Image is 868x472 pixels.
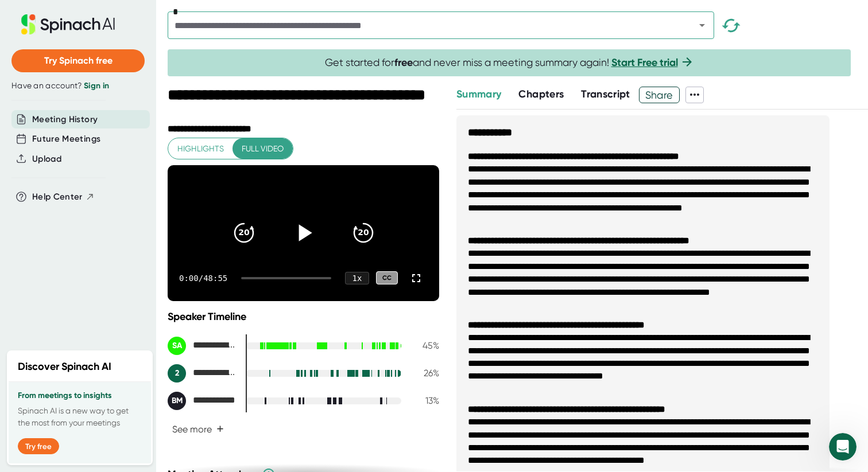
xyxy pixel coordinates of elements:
[32,190,95,204] button: Help Center
[376,271,398,284] div: CC
[325,56,694,69] span: Get started for and never miss a meeting summary again!
[518,88,564,100] span: Chapters
[456,87,501,102] button: Summary
[232,138,293,159] button: Full video
[32,153,61,166] button: Upload
[32,113,98,126] button: Meeting History
[410,340,439,351] div: 45 %
[456,88,501,100] span: Summary
[168,364,186,383] div: 2
[168,392,237,410] div: Billy Morley
[44,55,113,66] span: Try Spinach free
[829,433,857,461] iframe: Intercom live chat
[640,85,679,105] span: Share
[168,138,233,159] button: Highlights
[11,49,145,72] button: Try Spinach free
[410,395,439,406] div: 13 %
[18,359,111,375] h2: Discover Spinach AI
[410,368,439,379] div: 26 %
[345,272,369,284] div: 1 x
[168,337,237,355] div: Samson Anthony
[18,405,142,429] p: Spinach AI is a new way to get the most from your meetings
[179,274,227,283] div: 0:00 / 48:55
[168,337,186,355] div: SA
[168,419,228,439] button: See more+
[177,142,224,156] span: Highlights
[32,132,100,146] button: Future Meetings
[84,81,109,91] a: Sign in
[581,87,630,102] button: Transcript
[518,87,564,102] button: Chapters
[168,392,186,410] div: BM
[394,56,413,69] b: free
[32,190,83,204] span: Help Center
[168,364,237,383] div: 2C-2-Wojcicki
[639,87,680,103] button: Share
[18,391,142,400] h3: From meetings to insights
[581,88,630,100] span: Transcript
[611,56,678,69] a: Start Free trial
[11,81,145,91] div: Have an account?
[242,142,284,156] span: Full video
[18,438,59,454] button: Try free
[168,310,439,323] div: Speaker Timeline
[694,17,710,33] button: Open
[216,424,224,434] span: +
